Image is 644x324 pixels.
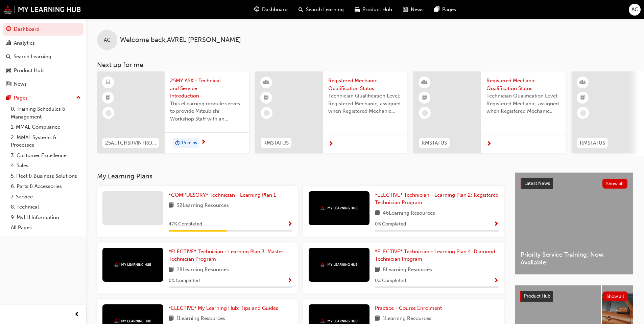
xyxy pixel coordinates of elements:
div: Analytics [14,39,35,47]
a: News [3,78,84,90]
a: mmal [3,5,81,14]
span: Dashboard [262,6,288,14]
button: Show all [603,291,628,301]
span: 47 % Completed [169,220,202,228]
span: Technician Qualification Level: Registered Mechanic, assigned when Registered Mechanic modules ha... [328,92,402,115]
img: mmal [114,319,151,323]
span: AC [104,36,111,44]
span: Product Hub [524,293,550,299]
a: Latest NewsShow all [521,178,627,189]
span: Show Progress [287,278,292,284]
span: *ELECTIVE* Technician - Learning Plan 3: Master Technician Program [169,249,283,262]
span: news-icon [403,5,408,14]
button: Pages [3,92,84,104]
a: 3. Customer Excellence [8,150,84,161]
h3: Next up for me [86,61,644,69]
span: Show Progress [287,221,292,228]
button: AC [629,4,641,16]
span: booktick-icon [422,93,427,102]
a: Latest NewsShow allPriority Service Training: Now Available! [515,172,633,275]
span: 25MY ASX - Technical and Service Introduction [170,77,244,100]
button: Show Progress [494,277,499,285]
span: chart-icon [6,40,11,46]
a: *ELECTIVE* My Learning Hub: Tips and Guides [169,304,281,312]
img: mmal [320,319,358,323]
span: Registered Mechanic Qualification Status [328,77,402,92]
span: book-icon [375,209,380,218]
button: Show Progress [287,277,292,285]
h3: My Learning Plans [97,172,504,180]
img: mmal [114,262,151,267]
img: mmal [320,206,358,210]
span: News [411,6,424,14]
span: car-icon [6,68,11,74]
span: RMSTATUS [263,139,289,147]
span: booktick-icon [580,93,585,102]
a: 0. Training Schedules & Management [8,104,84,122]
span: learningResourceType_INSTRUCTOR_LED-icon [264,78,269,87]
button: DashboardAnalyticsSearch LearningProduct HubNews [3,22,84,92]
a: 8. Technical [8,202,84,212]
span: learningResourceType_INSTRUCTOR_LED-icon [422,78,427,87]
div: Pages [14,94,28,102]
a: Product Hub [3,64,84,77]
span: Technician Qualification Level: Registered Mechanic, assigned when Registered Mechanic modules ha... [486,92,560,115]
span: *COMPULSORY* Technician - Learning Plan 1 [169,192,276,198]
span: next-icon [201,139,206,146]
span: search-icon [6,54,11,60]
span: book-icon [169,315,174,323]
a: RMSTATUSRegistered Mechanic Qualification StatusTechnician Qualification Level: Registered Mechan... [413,71,566,153]
a: 25A_TCHSRVINTRO_M25MY ASX - Technical and Service IntroductionThis eLearning module serves to pro... [97,71,249,153]
span: learningRecordVerb_NONE-icon [264,110,270,116]
div: Product Hub [14,67,44,74]
span: guage-icon [6,26,11,33]
span: Search Learning [306,6,344,14]
span: Registered Mechanic Qualification Status [486,77,560,92]
span: up-icon [76,93,81,102]
span: 8 Learning Resources [383,266,432,274]
a: pages-iconPages [429,3,461,17]
span: Welcome back , AVREL [PERSON_NAME] [120,36,241,44]
a: 2. MMAL Systems & Processes [8,132,84,150]
a: Product HubShow all [520,291,628,302]
button: Show Progress [287,220,292,229]
button: Show all [602,179,628,189]
span: Show Progress [494,278,499,284]
span: *ELECTIVE* My Learning Hub: Tips and Guides [169,305,278,311]
div: Search Learning [14,53,51,61]
span: next-icon [486,141,492,147]
span: *ELECTIVE* Technician - Learning Plan 4: Diamond Technician Program [375,249,495,262]
a: 1. MMAL Compliance [8,122,84,132]
span: 25A_TCHSRVINTRO_M [105,139,157,147]
span: pages-icon [6,95,11,101]
a: *ELECTIVE* Technician - Learning Plan 4: Diamond Technician Program [375,248,499,263]
span: book-icon [375,266,380,274]
span: booktick-icon [264,93,269,102]
span: AC [631,6,638,14]
span: 0 % Completed [169,277,200,285]
a: search-iconSearch Learning [293,3,349,17]
a: 9. MyLH Information [8,212,84,223]
img: mmal [320,262,358,267]
span: 0 % Completed [375,220,406,228]
span: 46 Learning Resources [383,209,435,218]
a: 4. Sales [8,160,84,171]
span: Pages [442,6,456,14]
span: Latest News [524,180,550,186]
span: search-icon [299,5,303,14]
span: pages-icon [434,5,439,14]
span: book-icon [169,201,174,210]
span: duration-icon [175,139,180,148]
span: Priority Service Training: Now Available! [521,251,627,266]
a: All Pages [8,222,84,233]
a: *ELECTIVE* Technician - Learning Plan 3: Master Technician Program [169,248,292,263]
span: prev-icon [74,310,79,319]
span: 0 % Completed [375,277,406,285]
span: learningRecordVerb_NONE-icon [580,110,586,116]
span: guage-icon [254,5,259,14]
span: *ELECTIVE* Technician - Learning Plan 2: Registered Technician Program [375,192,499,206]
span: learningResourceType_INSTRUCTOR_LED-icon [580,78,585,87]
a: *ELECTIVE* Technician - Learning Plan 2: Registered Technician Program [375,191,499,207]
a: RMSTATUSRegistered Mechanic Qualification StatusTechnician Qualification Level: Registered Mechan... [255,71,407,153]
